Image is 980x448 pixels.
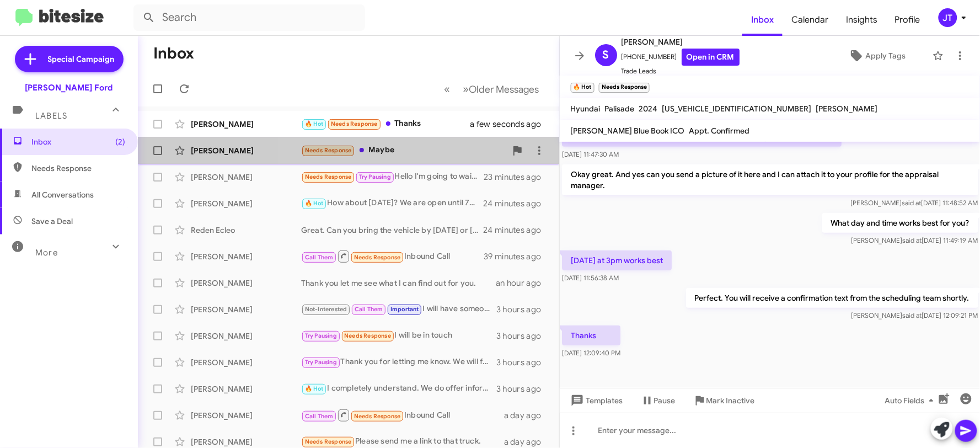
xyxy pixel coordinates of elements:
[684,391,764,410] button: Mark Inactive
[301,382,496,395] div: I completely understand. We do offer information days where you can come in and gather informatio...
[305,147,352,154] span: Needs Response
[191,304,301,315] div: [PERSON_NAME]
[560,391,632,410] button: Templates
[305,359,337,366] span: Try Pausing
[569,391,623,410] span: Templates
[305,332,337,339] span: Try Pausing
[25,82,113,93] div: [PERSON_NAME] Ford
[463,82,469,96] span: »
[562,150,619,158] span: [DATE] 11:47:30 AM
[484,225,550,236] div: 24 minutes ago
[571,126,685,136] span: [PERSON_NAME] Blue Book ICO
[686,288,978,308] p: Perfect. You will receive a confirmation text from the scheduling team shortly.
[851,236,978,244] span: [PERSON_NAME] [DATE] 11:49:19 AM
[902,311,922,319] span: said at
[851,311,978,319] span: [PERSON_NAME] [DATE] 12:09:21 PM
[496,304,550,315] div: 3 hours ago
[133,4,365,31] input: Search
[562,164,978,195] p: Okay great. And yes can you send a picture of it here and I can attach it to your profile for the...
[191,436,301,447] div: [PERSON_NAME]
[301,170,484,183] div: Hello I'm going to wait until after the holidays thank you.
[31,163,125,174] span: Needs Response
[632,391,684,410] button: Pause
[191,145,301,156] div: [PERSON_NAME]
[15,46,124,72] a: Special Campaign
[355,306,383,313] span: Call Them
[571,83,595,93] small: 🔥 Hot
[939,8,957,27] div: JT
[562,349,620,357] span: [DATE] 12:09:40 PM
[191,198,301,209] div: [PERSON_NAME]
[457,78,546,100] button: Next
[682,49,740,66] a: Open in CRM
[48,54,115,65] span: Special Campaign
[822,213,978,233] p: What day and time works best for you?
[359,173,391,180] span: Try Pausing
[484,119,550,130] div: a few seconds ago
[504,410,550,421] div: a day ago
[305,385,324,392] span: 🔥 Hot
[31,189,94,200] span: All Conversations
[902,199,921,207] span: said at
[603,46,609,64] span: S
[504,436,550,447] div: a day ago
[689,126,750,136] span: Appt. Confirmed
[496,330,550,342] div: 3 hours ago
[31,216,73,227] span: Save a Deal
[469,83,539,95] span: Older Messages
[301,303,496,316] div: I will have someone reach out to you. Please be on the lookout for their call.
[31,136,125,147] span: Inbox
[662,104,812,114] span: [US_VEHICLE_IDENTIFICATION_NUMBER]
[344,332,391,339] span: Needs Response
[865,46,906,66] span: Apply Tags
[654,391,676,410] span: Pause
[885,391,938,410] span: Auto Fields
[850,199,978,207] span: [PERSON_NAME] [DATE] 11:48:52 AM
[562,274,619,282] span: [DATE] 11:56:38 AM
[301,249,484,263] div: Inbound Call
[706,391,755,410] span: Mark Inactive
[305,173,352,180] span: Needs Response
[622,35,740,49] span: [PERSON_NAME]
[301,435,504,448] div: Please send me a link to that truck.
[438,78,457,100] button: Previous
[876,391,947,410] button: Auto Fields
[301,278,496,289] div: Thank you let me see what I can find out for you.
[301,118,484,130] div: Thanks
[445,82,451,96] span: «
[301,225,484,236] div: Great. Can you bring the vehicle by [DATE] or [DATE] so we can offer you the most money as possible?
[301,144,506,157] div: Maybe
[639,104,658,114] span: 2024
[305,200,324,207] span: 🔥 Hot
[438,78,546,100] nav: Page navigation example
[191,172,301,183] div: [PERSON_NAME]
[191,119,301,130] div: [PERSON_NAME]
[354,413,401,420] span: Needs Response
[929,8,968,27] button: JT
[153,45,194,62] h1: Inbox
[191,225,301,236] div: Reden Ecleo
[301,329,496,342] div: I will be in touch
[191,357,301,368] div: [PERSON_NAME]
[496,357,550,368] div: 3 hours ago
[886,4,929,36] a: Profile
[484,172,550,183] div: 23 minutes ago
[305,413,334,420] span: Call Them
[305,120,324,127] span: 🔥 Hot
[484,251,550,262] div: 39 minutes ago
[605,104,635,114] span: Palisade
[305,438,352,445] span: Needs Response
[599,83,650,93] small: Needs Response
[354,254,401,261] span: Needs Response
[816,104,878,114] span: [PERSON_NAME]
[742,4,783,36] span: Inbox
[301,408,504,422] div: Inbound Call
[301,356,496,369] div: Thank you for letting me know. We will follow up with you then.
[390,306,419,313] span: Important
[622,49,740,66] span: [PHONE_NUMBER]
[783,4,837,36] a: Calendar
[191,410,301,421] div: [PERSON_NAME]
[496,383,550,394] div: 3 hours ago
